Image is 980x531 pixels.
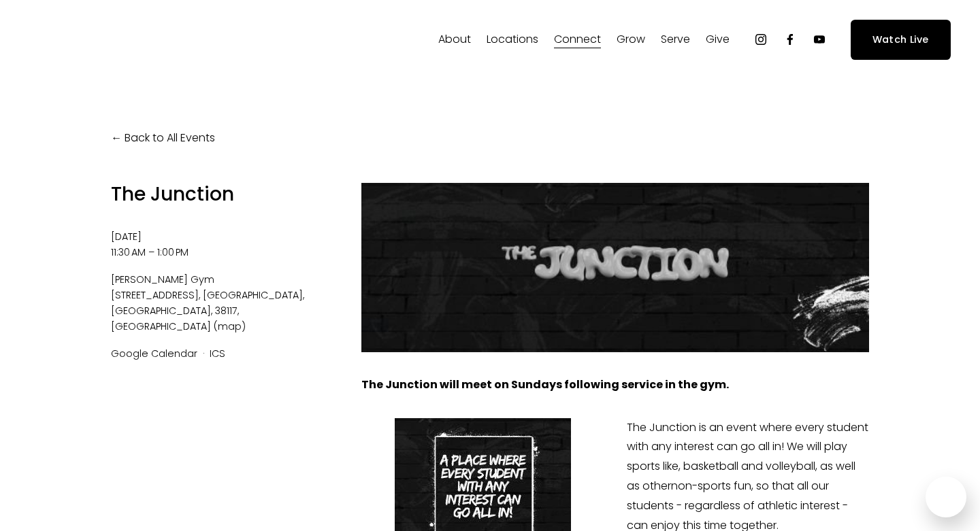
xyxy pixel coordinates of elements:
a: Watch Live [851,20,951,60]
time: 1:00 PM [157,245,189,259]
a: Google Calendar [111,347,197,360]
a: Back to All Events [111,129,215,148]
span: [STREET_ADDRESS] [111,288,203,302]
a: folder dropdown [554,29,601,50]
strong: The Junction will meet on Sundays following service in the gym. [361,377,729,392]
a: folder dropdown [706,29,730,50]
a: Facebook [783,33,797,46]
time: 11:30 AM [111,245,146,259]
time: [DATE] [111,230,142,243]
span: [GEOGRAPHIC_DATA], [GEOGRAPHIC_DATA], 38117 [111,288,304,318]
a: folder dropdown [487,29,538,50]
a: YouTube [813,33,826,46]
span: About [438,30,471,50]
a: (map) [214,320,246,333]
span: Grow [617,30,645,50]
span: Locations [487,30,538,50]
a: folder dropdown [438,29,471,50]
a: ICS [210,347,225,360]
span: Serve [661,30,690,50]
span: [PERSON_NAME] Gym [111,272,338,288]
a: folder dropdown [661,29,690,50]
span: Give [706,30,730,50]
span: [GEOGRAPHIC_DATA] [111,320,211,333]
span: Connect [554,30,601,50]
a: folder dropdown [617,29,645,50]
a: Instagram [754,33,768,46]
h1: The Junction [111,183,338,206]
img: Fellowship Memphis [29,26,219,53]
